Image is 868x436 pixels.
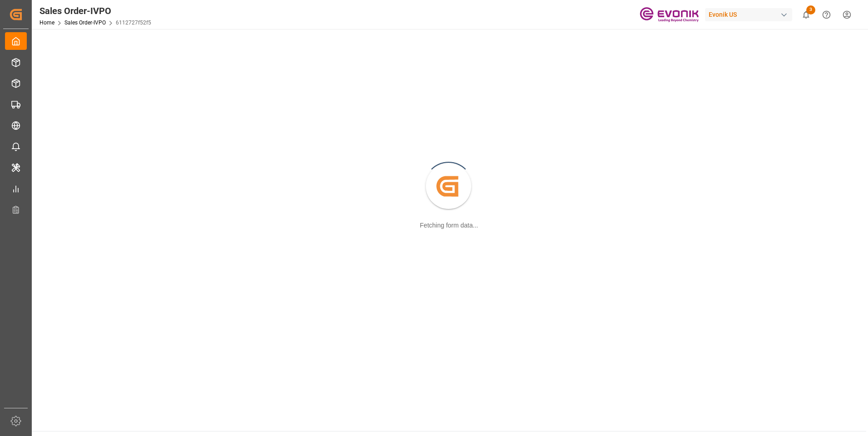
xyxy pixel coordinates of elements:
img: Evonik-brand-mark-Deep-Purple-RGB.jpeg_1700498283.jpeg [640,7,699,23]
div: Evonik US [705,8,792,21]
button: show 3 new notifications [796,5,816,25]
button: Evonik US [705,6,796,23]
div: Fetching form data... [420,221,478,230]
a: Sales Order-IVPO [64,19,106,26]
span: 3 [806,5,815,15]
button: Help Center [816,5,837,25]
a: Home [39,19,54,26]
div: Sales Order-IVPO [39,4,151,18]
